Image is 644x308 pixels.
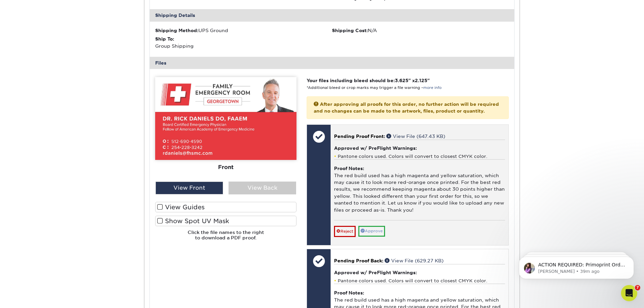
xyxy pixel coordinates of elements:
[334,145,505,151] h4: Approved w/ PreFlight Warnings:
[155,216,296,226] label: Show Spot UV Mask
[307,86,442,90] small: *Additional bleed or crop marks may trigger a file warning –
[509,242,644,290] iframe: Intercom notifications message
[334,166,364,171] strong: Proof Notes:
[423,86,442,90] a: more info
[334,226,356,237] a: Reject
[229,182,296,194] div: View Back
[635,285,640,290] span: 7
[395,78,408,83] span: 3.625
[358,226,385,236] a: Approve
[334,258,383,263] span: Pending Proof Back:
[150,9,514,21] div: Shipping Details
[334,278,505,284] li: Pantone colors used. Colors will convert to closest CMYK color.
[415,78,427,83] span: 2.125
[155,35,332,49] div: Group Shipping
[155,28,198,33] strong: Shipping Method:
[332,27,509,34] div: N/A
[386,134,445,139] a: View File (647.43 KB)
[334,153,505,159] li: Pantone colors used. Colors will convert to closest CMYK color.
[334,159,505,220] div: The red build used has a high magenta and yellow saturation, which may cause it to look more red-...
[334,134,385,139] span: Pending Proof Front:
[155,230,296,246] h6: Click the file names to the right to download a PDF proof.
[155,202,296,212] label: View Guides
[332,28,368,33] strong: Shipping Cost:
[155,27,332,34] div: UPS Ground
[385,258,444,263] a: View File (629.27 KB)
[307,78,430,83] strong: Your files including bleed should be: " x "
[621,285,637,301] iframe: Intercom live chat
[314,101,499,114] strong: After approving all proofs for this order, no further action will be required and no changes can ...
[334,290,364,295] strong: Proof Notes:
[155,36,174,42] strong: Ship To:
[150,57,514,69] div: Files
[155,160,296,175] div: Front
[156,182,223,194] div: View Front
[334,270,505,275] h4: Approved w/ PreFlight Warnings:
